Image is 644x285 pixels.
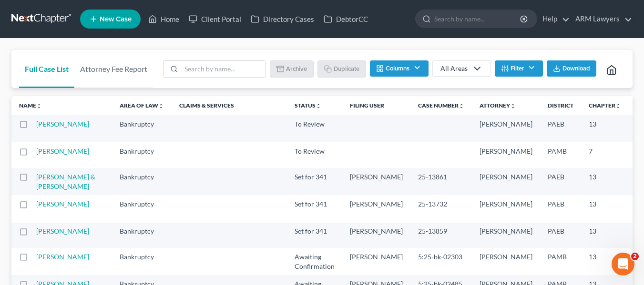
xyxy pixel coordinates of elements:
[540,195,581,222] td: PAEB
[459,103,464,109] i: unfold_more
[36,103,42,109] i: unfold_more
[615,103,621,109] i: unfold_more
[143,10,184,28] a: Home
[112,168,172,195] td: Bankruptcy
[410,223,472,248] td: 25-13859
[472,115,540,142] td: [PERSON_NAME]
[287,195,342,222] td: Set for 341
[342,195,410,222] td: [PERSON_NAME]
[36,173,95,190] a: [PERSON_NAME] & [PERSON_NAME]
[287,115,342,142] td: To Review
[100,16,132,23] span: New Case
[410,168,472,195] td: 25-13861
[472,223,540,248] td: [PERSON_NAME]
[581,168,629,195] td: 13
[440,64,468,73] div: All Areas
[540,96,581,115] th: District
[410,195,472,222] td: 25-13732
[418,102,464,109] a: Case Numberunfold_more
[581,248,629,275] td: 13
[181,61,266,77] input: Search by name...
[571,10,632,28] a: ARM Lawyers
[472,195,540,222] td: [PERSON_NAME]
[631,253,639,260] span: 2
[342,248,410,275] td: [PERSON_NAME]
[36,200,89,208] a: [PERSON_NAME]
[287,223,342,248] td: Set for 341
[581,115,629,142] td: 13
[510,103,516,109] i: unfold_more
[287,142,342,167] td: To Review
[581,223,629,248] td: 13
[342,168,410,195] td: [PERSON_NAME]
[562,65,590,72] span: Download
[112,223,172,248] td: Bankruptcy
[36,120,89,128] a: [PERSON_NAME]
[547,60,596,77] button: Download
[342,96,410,115] th: Filing User
[472,168,540,195] td: [PERSON_NAME]
[158,103,164,109] i: unfold_more
[36,253,89,261] a: [PERSON_NAME]
[480,102,516,109] a: Attorneyunfold_more
[589,102,621,109] a: Chapterunfold_more
[246,10,319,28] a: Directory Cases
[19,50,74,88] a: Full Case List
[410,248,472,275] td: 5:25-bk-02303
[112,248,172,275] td: Bankruptcy
[120,102,164,109] a: Area of Lawunfold_more
[287,248,342,275] td: Awaiting Confirmation
[540,223,581,248] td: PAEB
[19,102,42,109] a: Nameunfold_more
[112,115,172,142] td: Bankruptcy
[184,10,246,28] a: Client Portal
[112,195,172,222] td: Bankruptcy
[319,10,373,28] a: DebtorCC
[581,195,629,222] td: 13
[172,96,287,115] th: Claims & Services
[287,168,342,195] td: Set for 341
[472,248,540,275] td: [PERSON_NAME]
[540,115,581,142] td: PAEB
[316,103,321,109] i: unfold_more
[612,253,634,275] iframe: Intercom live chat
[36,227,89,235] a: [PERSON_NAME]
[370,60,428,77] button: Columns
[342,223,410,248] td: [PERSON_NAME]
[495,60,543,77] button: Filter
[472,142,540,167] td: [PERSON_NAME]
[540,142,581,167] td: PAMB
[540,248,581,275] td: PAMB
[540,168,581,195] td: PAEB
[295,102,321,109] a: Statusunfold_more
[36,147,89,155] a: [PERSON_NAME]
[581,142,629,167] td: 7
[434,10,521,28] input: Search by name...
[538,10,570,28] a: Help
[74,50,153,88] a: Attorney Fee Report
[112,142,172,167] td: Bankruptcy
